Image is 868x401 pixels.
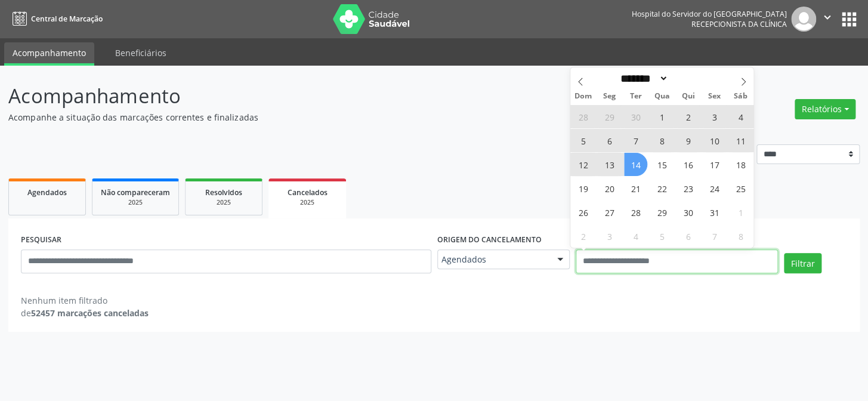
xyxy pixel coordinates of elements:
[8,9,103,29] a: Central de Marcação
[616,72,669,85] select: Month
[623,92,649,100] span: Ter
[703,129,726,152] span: Outubro 10, 2025
[21,231,61,249] label: PESQUISAR
[650,224,674,248] span: Novembro 5, 2025
[572,177,595,200] span: Outubro 19, 2025
[729,105,752,128] span: Outubro 4, 2025
[677,105,700,128] span: Outubro 2, 2025
[795,99,855,119] button: Relatórios
[205,187,242,198] span: Resolvidos
[572,105,595,128] span: Setembro 28, 2025
[624,105,647,128] span: Setembro 30, 2025
[194,198,254,207] div: 2025
[31,307,149,319] strong: 52457 marcações canceladas
[597,92,623,100] span: Seg
[101,187,170,198] span: Não compareceram
[598,153,621,176] span: Outubro 13, 2025
[729,224,752,248] span: Novembro 8, 2025
[677,224,700,248] span: Novembro 6, 2025
[729,177,752,200] span: Outubro 25, 2025
[677,177,700,200] span: Outubro 23, 2025
[598,177,621,200] span: Outubro 20, 2025
[650,105,674,128] span: Outubro 1, 2025
[598,105,621,128] span: Setembro 29, 2025
[101,198,170,207] div: 2025
[703,200,726,224] span: Outubro 31, 2025
[277,198,338,207] div: 2025
[570,92,597,100] span: Dom
[572,153,595,176] span: Outubro 12, 2025
[729,200,752,224] span: Novembro 1, 2025
[839,9,860,30] button: apps
[729,129,752,152] span: Outubro 11, 2025
[703,224,726,248] span: Novembro 7, 2025
[107,42,175,63] a: Beneficiários
[791,7,816,32] img: img
[21,307,149,319] div: de
[703,105,726,128] span: Outubro 3, 2025
[703,177,726,200] span: Outubro 24, 2025
[624,224,647,248] span: Novembro 4, 2025
[675,92,702,100] span: Qui
[650,177,674,200] span: Outubro 22, 2025
[677,129,700,152] span: Outubro 9, 2025
[21,294,149,307] div: Nenhum item filtrado
[650,200,674,224] span: Outubro 29, 2025
[624,153,647,176] span: Outubro 14, 2025
[624,129,647,152] span: Outubro 7, 2025
[624,200,647,224] span: Outubro 28, 2025
[572,200,595,224] span: Outubro 26, 2025
[728,92,754,100] span: Sáb
[288,187,328,198] span: Cancelados
[816,7,839,32] button: 
[677,153,700,176] span: Outubro 16, 2025
[677,200,700,224] span: Outubro 30, 2025
[691,19,787,29] span: Recepcionista da clínica
[649,92,675,100] span: Qua
[31,14,103,24] span: Central de Marcação
[650,129,674,152] span: Outubro 8, 2025
[598,200,621,224] span: Outubro 27, 2025
[572,224,595,248] span: Novembro 2, 2025
[821,11,834,24] i: 
[784,253,821,273] button: Filtrar
[4,42,94,66] a: Acompanhamento
[632,9,787,19] div: Hospital do Servidor do [GEOGRAPHIC_DATA]
[650,153,674,176] span: Outubro 15, 2025
[729,153,752,176] span: Outubro 18, 2025
[8,111,604,124] p: Acompanhe a situação das marcações correntes e finalizadas
[598,224,621,248] span: Novembro 3, 2025
[624,177,647,200] span: Outubro 21, 2025
[703,153,726,176] span: Outubro 17, 2025
[27,187,67,198] span: Agendados
[8,81,604,111] p: Acompanhamento
[572,129,595,152] span: Outubro 5, 2025
[598,129,621,152] span: Outubro 6, 2025
[437,231,542,249] label: Origem do cancelamento
[702,92,728,100] span: Sex
[441,254,546,266] span: Agendados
